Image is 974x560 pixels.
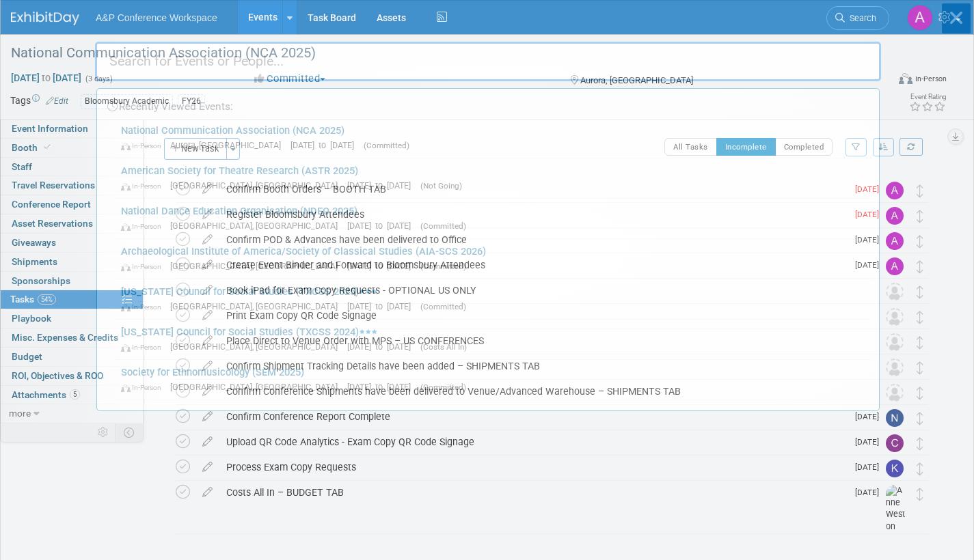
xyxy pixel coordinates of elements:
[104,89,872,118] div: Recently Viewed Events:
[170,221,344,231] span: [GEOGRAPHIC_DATA], [GEOGRAPHIC_DATA]
[170,180,344,191] span: [GEOGRAPHIC_DATA], [GEOGRAPHIC_DATA]
[121,383,167,392] span: In-Person
[420,262,466,271] span: (Committed)
[114,239,872,279] a: Archaeological Institute of America/Society of Classical Studies (AIA-SCS 2026) In-Person [GEOGRA...
[420,302,466,311] span: (Committed)
[114,360,872,400] a: Society for Ethnomusicology (SEM 2025) In-Person [GEOGRAPHIC_DATA], [GEOGRAPHIC_DATA] [DATE] to [...
[114,118,872,158] a: National Communication Association (NCA 2025) In-Person Aurora, [GEOGRAPHIC_DATA] [DATE] to [DATE...
[121,303,167,311] span: In-Person
[121,222,167,231] span: In-Person
[347,261,418,271] span: [DATE] to [DATE]
[170,301,344,311] span: [GEOGRAPHIC_DATA], [GEOGRAPHIC_DATA]
[364,141,409,150] span: (Committed)
[170,341,344,352] span: [GEOGRAPHIC_DATA], [GEOGRAPHIC_DATA]
[290,140,361,150] span: [DATE] to [DATE]
[114,279,872,319] a: [US_STATE] Council for Social Studies (TXCSS 2025) In-Person [GEOGRAPHIC_DATA], [GEOGRAPHIC_DATA]...
[121,141,167,150] span: In-Person
[347,301,418,311] span: [DATE] to [DATE]
[170,261,344,271] span: [GEOGRAPHIC_DATA], [GEOGRAPHIC_DATA]
[121,262,167,271] span: In-Person
[114,320,872,359] a: [US_STATE] Council for Social Studies (TXCSS 2024) In-Person [GEOGRAPHIC_DATA], [GEOGRAPHIC_DATA]...
[420,382,466,392] span: (Committed)
[95,42,881,81] input: Search for Events or People...
[420,342,467,352] span: (Costs All In)
[170,382,344,392] span: [GEOGRAPHIC_DATA], [GEOGRAPHIC_DATA]
[170,140,288,150] span: Aurora, [GEOGRAPHIC_DATA]
[114,158,872,198] a: American Society for Theatre Research (ASTR 2025) In-Person [GEOGRAPHIC_DATA], [GEOGRAPHIC_DATA] ...
[121,182,167,191] span: In-Person
[420,221,466,231] span: (Committed)
[347,382,418,392] span: [DATE] to [DATE]
[347,180,418,191] span: [DATE] to [DATE]
[347,221,418,231] span: [DATE] to [DATE]
[121,343,167,352] span: In-Person
[347,341,418,352] span: [DATE] to [DATE]
[420,181,462,191] span: (Not Going)
[114,199,872,238] a: National Dance Education Organisation (NDEO 2025) In-Person [GEOGRAPHIC_DATA], [GEOGRAPHIC_DATA] ...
